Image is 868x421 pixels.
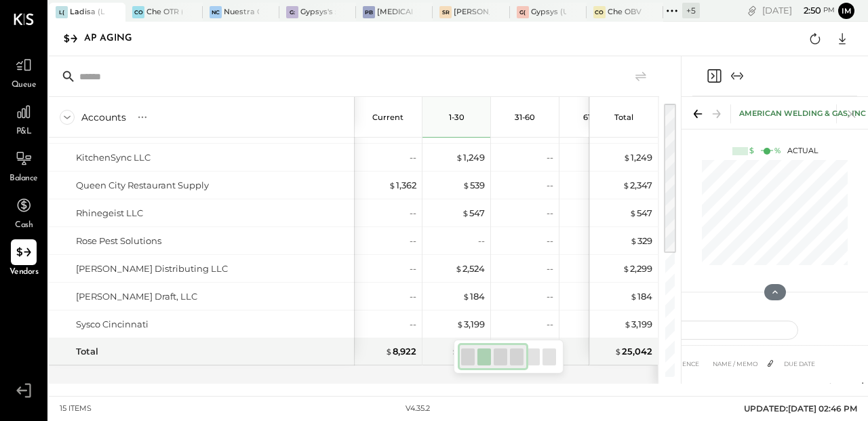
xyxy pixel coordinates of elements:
[624,318,652,331] div: 3,199
[745,3,759,18] div: copy link
[630,290,652,303] div: 184
[454,7,489,18] div: [PERSON_NAME]' Rooftop - Ignite
[462,180,470,191] span: $
[462,179,485,192] div: 539
[623,262,652,275] div: 2,299
[389,180,396,191] span: $
[517,6,529,18] div: G(
[478,235,485,247] div: --
[406,403,430,414] div: v 4.35.2
[547,179,553,192] div: --
[410,290,416,303] div: --
[452,346,459,357] span: $
[657,376,709,421] td: 11087808
[623,151,652,164] div: 1,249
[76,318,149,331] div: Sysco Cincinnati
[462,291,470,302] span: $
[630,291,637,302] span: $
[1,146,47,185] a: Balance
[547,262,553,275] div: --
[16,126,32,138] span: P&L
[794,4,821,17] span: 2 : 50
[593,6,606,18] div: CO
[623,152,631,163] span: $
[385,345,416,358] div: 8,922
[614,346,622,357] span: $
[623,179,652,192] div: 2,347
[76,235,161,247] div: Rose Pest Solutions
[455,263,462,274] span: $
[732,146,818,157] div: Actual
[462,290,485,303] div: 184
[389,179,416,192] div: 1,362
[515,113,535,122] p: 31-60
[706,68,722,84] button: Close panel
[456,319,464,329] span: $
[452,345,485,358] div: 15,031
[12,79,37,92] span: Queue
[76,345,98,358] div: Total
[456,152,463,163] span: $
[462,207,469,218] span: $
[764,284,786,300] button: Hide Chart
[682,3,700,18] div: + 5
[547,290,553,303] div: --
[76,290,197,303] div: [PERSON_NAME] Draft, LLC
[1,193,47,232] a: Cash
[623,180,630,191] span: $
[410,235,416,247] div: --
[762,4,835,17] div: [DATE]
[81,111,126,124] div: Accounts
[614,113,633,122] p: Total
[531,7,566,18] div: Gypsys (Up Cincinnati LLC) - Ignite
[715,383,756,414] b: American Welding & Gas, Inc
[456,318,485,331] div: 3,199
[744,403,857,414] span: UPDATED: [DATE] 02:46 PM
[456,151,485,164] div: 1,249
[363,6,375,18] div: PB
[547,318,553,331] div: --
[410,207,416,220] div: --
[132,6,144,18] div: CO
[210,6,222,18] div: NC
[224,7,259,18] div: Nuestra Cocina LLC - [GEOGRAPHIC_DATA]
[60,403,92,414] div: 15 items
[729,68,745,84] button: Expand panel (e)
[583,113,604,122] p: 61-90
[630,235,637,246] span: $
[630,235,652,247] div: 329
[774,146,781,157] div: %
[709,351,762,376] th: NAME / MEMO
[1,239,47,279] a: Vendors
[547,151,553,164] div: --
[614,345,652,358] div: 25,042
[372,113,403,122] p: Current
[300,7,336,18] div: Gypsys's : [PERSON_NAME] on the levee
[286,6,298,18] div: G:
[76,151,151,164] div: KitchenSync LLC
[455,262,485,275] div: 2,524
[410,318,416,331] div: --
[9,173,38,185] span: Balance
[84,28,146,49] div: AP Aging
[608,7,643,18] div: Che OBV (Che OBV LLC) - Ignite
[449,113,465,122] p: 1-30
[629,207,652,220] div: 547
[146,7,182,18] div: Che OTR (J Restaurant LLC) - Ignite
[547,207,553,220] div: --
[410,151,416,164] div: --
[629,207,637,218] span: $
[439,6,452,18] div: SR
[76,179,209,192] div: Queen City Restaurant Supply
[657,351,709,376] th: REFERENCE
[547,235,553,247] div: --
[781,351,863,376] th: DUE DATE
[838,3,854,19] button: im
[739,108,866,119] div: American Welding & Gas, Inc
[56,6,68,18] div: L(
[15,220,33,232] span: Cash
[76,207,143,220] div: Rhinegeist LLC
[624,319,631,329] span: $
[9,266,39,279] span: Vendors
[823,5,835,15] span: pm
